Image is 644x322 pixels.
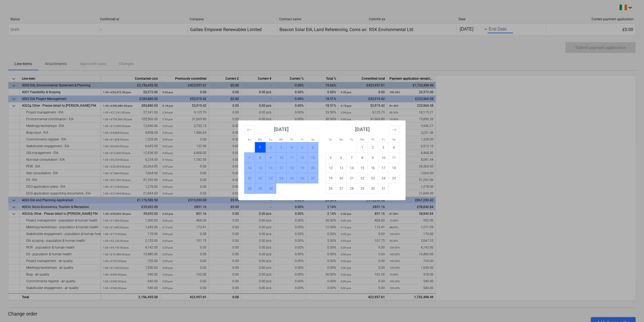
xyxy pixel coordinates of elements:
small: Tu [350,138,353,141]
div: Calendar [238,120,406,200]
td: Choose Thursday, September 25, 2025 as your check-out date. It's available. [287,173,297,183]
td: Choose Thursday, October 16, 2025 as your check-out date. It's available. [368,163,378,173]
small: Tu [269,138,272,141]
td: Choose Monday, October 6, 2025 as your check-out date. It's available. [336,153,347,163]
td: Choose Wednesday, September 3, 2025 as your check-out date. It's available. [276,142,287,153]
td: Choose Saturday, September 27, 2025 as your check-out date. It's available. [308,173,318,183]
small: Sa [392,138,395,141]
td: Choose Monday, October 27, 2025 as your check-out date. It's available. [336,183,347,194]
td: Choose Friday, October 17, 2025 as your check-out date. It's available. [378,163,389,173]
td: Choose Tuesday, September 9, 2025 as your check-out date. It's available. [266,153,276,163]
td: Choose Sunday, October 5, 2025 as your check-out date. It's available. [326,153,336,163]
small: Th [371,138,375,141]
td: Choose Tuesday, October 14, 2025 as your check-out date. It's available. [347,163,357,173]
small: We [279,138,283,141]
td: Choose Thursday, October 30, 2025 as your check-out date. It's available. [368,183,378,194]
td: Choose Tuesday, October 21, 2025 as your check-out date. It's available. [347,173,357,183]
td: Choose Tuesday, October 28, 2025 as your check-out date. It's available. [347,183,357,194]
td: Choose Friday, September 19, 2025 as your check-out date. It's available. [297,163,308,173]
td: Choose Wednesday, September 24, 2025 as your check-out date. It's available. [276,173,287,183]
td: Choose Friday, October 3, 2025 as your check-out date. It's available. [378,142,389,153]
td: Choose Friday, October 10, 2025 as your check-out date. It's available. [378,153,389,163]
td: Choose Thursday, October 2, 2025 as your check-out date. It's available. [368,142,378,153]
td: Choose Saturday, October 18, 2025 as your check-out date. It's available. [389,163,399,173]
td: Choose Wednesday, October 8, 2025 as your check-out date. It's available. [357,153,368,163]
td: Choose Tuesday, September 16, 2025 as your check-out date. It's available. [266,163,276,173]
small: Su [248,138,251,141]
td: Choose Tuesday, October 7, 2025 as your check-out date. It's available. [347,153,357,163]
small: Th [290,138,293,141]
td: Choose Monday, September 22, 2025 as your check-out date. It's available. [255,173,266,183]
button: Move forward to switch to the next month. [389,125,399,135]
td: Choose Saturday, October 4, 2025 as your check-out date. It's available. [389,142,399,153]
td: Choose Thursday, September 11, 2025 as your check-out date. It's available. [287,153,297,163]
td: Choose Thursday, October 9, 2025 as your check-out date. It's available. [368,153,378,163]
td: Choose Sunday, September 7, 2025 as your check-out date. It's available. [245,153,255,163]
td: Choose Sunday, September 28, 2025 as your check-out date. It's available. [245,183,255,194]
small: Mo [258,138,262,141]
td: Choose Saturday, September 6, 2025 as your check-out date. It's available. [308,142,318,153]
td: Choose Sunday, September 14, 2025 as your check-out date. It's available. [245,163,255,173]
td: Choose Friday, September 12, 2025 as your check-out date. It's available. [297,153,308,163]
td: Choose Monday, October 13, 2025 as your check-out date. It's available. [336,163,347,173]
td: Choose Saturday, October 25, 2025 as your check-out date. It's available. [389,173,399,183]
td: Choose Monday, September 29, 2025 as your check-out date. It's available. [255,183,266,194]
td: Choose Wednesday, October 15, 2025 as your check-out date. It's available. [357,163,368,173]
small: We [361,138,364,141]
td: Choose Saturday, October 11, 2025 as your check-out date. It's available. [389,153,399,163]
td: Choose Wednesday, September 10, 2025 as your check-out date. It's available. [276,153,287,163]
td: Choose Wednesday, October 29, 2025 as your check-out date. It's available. [357,183,368,194]
small: Mo [339,138,343,141]
strong: [DATE] [355,126,370,132]
td: Choose Tuesday, September 23, 2025 as your check-out date. It's available. [266,173,276,183]
small: Fr [301,138,303,141]
strong: [DATE] [274,126,289,132]
td: Selected. Monday, September 1, 2025 [255,142,266,153]
button: Move backward to switch to the previous month. [244,125,255,135]
small: Su [329,138,332,141]
td: Choose Friday, October 31, 2025 as your check-out date. It's available. [378,183,389,194]
td: Choose Saturday, September 13, 2025 as your check-out date. It's available. [308,153,318,163]
td: Choose Monday, September 15, 2025 as your check-out date. It's available. [255,163,266,173]
td: Choose Thursday, September 4, 2025 as your check-out date. It's available. [287,142,297,153]
td: Choose Wednesday, October 1, 2025 as your check-out date. It's available. [357,142,368,153]
td: Choose Monday, September 8, 2025 as your check-out date. It's available. [255,153,266,163]
td: Choose Sunday, October 12, 2025 as your check-out date. It's available. [326,163,336,173]
small: Sa [311,138,314,141]
td: Choose Friday, September 5, 2025 as your check-out date. It's available. [297,142,308,153]
td: Choose Thursday, October 23, 2025 as your check-out date. It's available. [368,173,378,183]
td: Choose Sunday, October 26, 2025 as your check-out date. It's available. [326,183,336,194]
td: Choose Wednesday, September 17, 2025 as your check-out date. It's available. [276,163,287,173]
td: Choose Sunday, October 19, 2025 as your check-out date. It's available. [326,173,336,183]
td: Choose Monday, October 20, 2025 as your check-out date. It's available. [336,173,347,183]
td: Choose Tuesday, September 2, 2025 as your check-out date. It's available. [266,142,276,153]
td: Choose Sunday, September 21, 2025 as your check-out date. It's available. [245,173,255,183]
td: Choose Saturday, September 20, 2025 as your check-out date. It's available. [308,163,318,173]
td: Choose Tuesday, September 30, 2025 as your check-out date. It's available. [266,183,276,194]
td: Choose Friday, September 26, 2025 as your check-out date. It's available. [297,173,308,183]
td: Choose Friday, October 24, 2025 as your check-out date. It's available. [378,173,389,183]
td: Choose Wednesday, October 22, 2025 as your check-out date. It's available. [357,173,368,183]
td: Choose Thursday, September 18, 2025 as your check-out date. It's available. [287,163,297,173]
small: Fr [382,138,385,141]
